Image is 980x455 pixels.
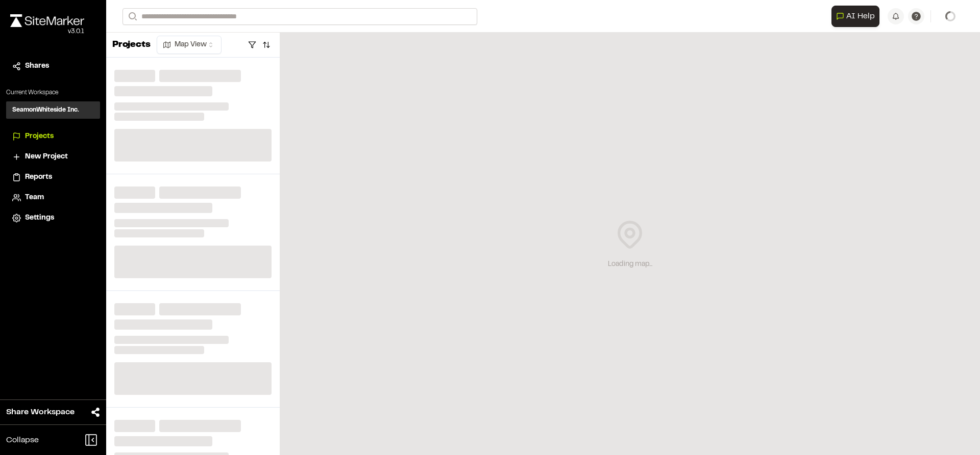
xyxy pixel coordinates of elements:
[122,8,141,25] button: Search
[12,172,94,183] a: Reports
[12,131,94,142] a: Projects
[12,61,94,72] a: Shares
[25,192,44,203] span: Team
[25,212,54,224] span: Settings
[25,172,52,183] span: Reports
[25,131,54,142] span: Projects
[12,212,94,224] a: Settings
[831,6,879,27] button: Open AI Assistant
[846,10,875,22] span: AI Help
[831,6,884,27] div: Open AI Assistant
[6,434,39,446] span: Collapse
[12,192,94,203] a: Team
[6,88,100,97] p: Current Workspace
[10,14,84,27] img: rebrand.png
[6,406,75,418] span: Share Workspace
[25,61,49,72] span: Shares
[25,151,68,163] span: New Project
[112,38,151,52] p: Projects
[10,27,84,36] div: Oh geez...please don't...
[12,105,79,115] h3: SeamonWhiteside Inc.
[608,259,652,270] div: Loading map...
[12,151,94,163] a: New Project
